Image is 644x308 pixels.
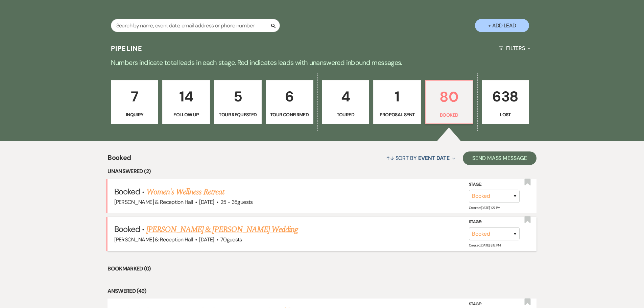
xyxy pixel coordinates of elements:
a: 14Follow Up [162,80,210,124]
a: 1Proposal Sent [373,80,421,124]
p: Booked [430,111,469,119]
span: Created: [DATE] 8:12 PM [469,243,501,247]
span: Booked [114,186,140,197]
p: Tour Requested [218,111,257,118]
a: 7Inquiry [111,80,159,124]
p: 6 [270,85,309,108]
input: Search by name, event date, email address or phone number [111,19,280,32]
a: 5Tour Requested [214,80,262,124]
p: 14 [167,85,206,108]
a: 638Lost [482,80,529,124]
span: 70 guests [220,236,242,243]
span: [DATE] [199,236,214,243]
p: Lost [486,111,525,118]
li: Bookmarked (0) [108,264,536,273]
button: Filters [496,39,533,57]
span: 25 - 35 guests [220,198,253,206]
a: 6Tour Confirmed [266,80,313,124]
span: ↑↓ [386,155,394,162]
p: Proposal Sent [378,111,416,118]
label: Stage: [469,181,520,188]
p: 5 [218,85,257,108]
a: Women's Wellness Retreat [146,186,224,198]
p: Follow Up [167,111,206,118]
li: Unanswered (2) [108,167,536,176]
h3: Pipeline [111,44,143,53]
span: Booked [108,152,131,167]
button: + Add Lead [475,19,529,32]
span: [PERSON_NAME] & Reception Hall [114,198,193,206]
span: [DATE] [199,198,214,206]
p: 7 [115,85,154,108]
p: 1 [378,85,416,108]
p: 80 [430,86,469,108]
span: Booked [114,224,140,234]
label: Stage: [469,301,520,308]
a: 80Booked [425,80,473,124]
a: [PERSON_NAME] & [PERSON_NAME] Wedding [146,223,298,236]
li: Answered (49) [108,287,536,295]
p: Numbers indicate total leads in each stage. Red indicates leads with unanswered inbound messages. [79,57,566,68]
p: Inquiry [115,111,154,118]
span: Event Date [418,155,450,162]
p: Tour Confirmed [270,111,309,118]
label: Stage: [469,218,520,226]
button: Send Mass Message [463,151,536,165]
p: 4 [326,85,365,108]
a: 4Toured [322,80,369,124]
button: Sort By Event Date [383,149,458,167]
p: 638 [486,85,525,108]
span: [PERSON_NAME] & Reception Hall [114,236,193,243]
span: Created: [DATE] 1:27 PM [469,206,500,210]
p: Toured [326,111,365,118]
